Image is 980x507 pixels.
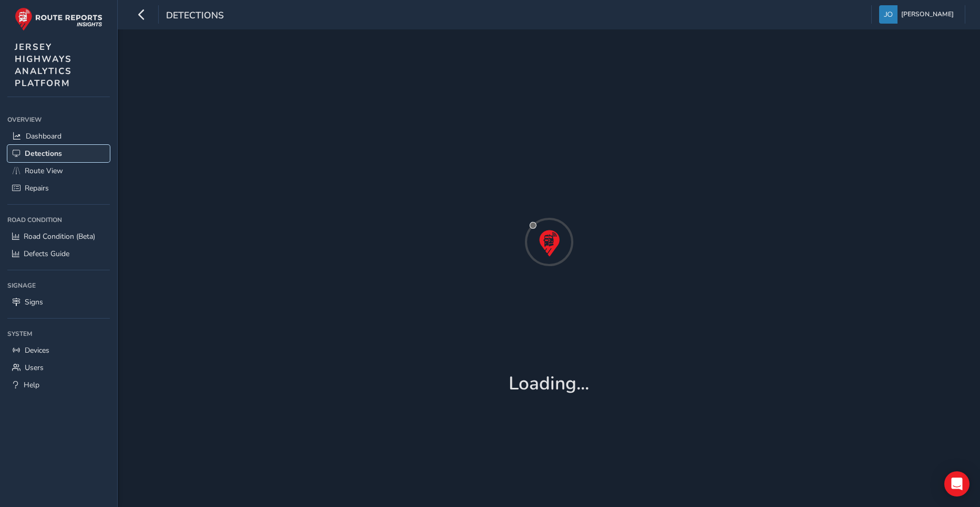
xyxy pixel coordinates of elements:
span: Signs [25,297,43,307]
a: Devices [7,342,110,359]
img: diamond-layout [879,5,898,24]
span: Dashboard [26,131,61,141]
a: Help [7,376,110,394]
a: Signs [7,293,110,311]
a: Dashboard [7,128,110,145]
a: Defects Guide [7,245,110,262]
div: Signage [7,278,110,293]
div: System [7,326,110,342]
a: Detections [7,145,110,162]
div: Overview [7,112,110,128]
span: Devices [25,345,49,355]
img: rr logo [15,7,102,31]
span: Detections [25,149,62,159]
span: Defects Guide [24,249,69,259]
a: Users [7,359,110,376]
span: Help [24,380,39,390]
span: JERSEY HIGHWAYS ANALYTICS PLATFORM [15,41,72,89]
span: [PERSON_NAME] [901,5,954,24]
h1: Loading... [509,373,589,395]
span: Road Condition (Beta) [24,231,95,241]
span: Repairs [25,183,49,193]
a: Road Condition (Beta) [7,228,110,245]
span: Detections [166,9,224,24]
div: Open Intercom Messenger [944,471,969,497]
div: Road Condition [7,212,110,228]
a: Repairs [7,179,110,197]
button: [PERSON_NAME] [879,5,957,24]
a: Route View [7,162,110,179]
span: Route View [25,166,63,176]
span: Users [25,363,44,373]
